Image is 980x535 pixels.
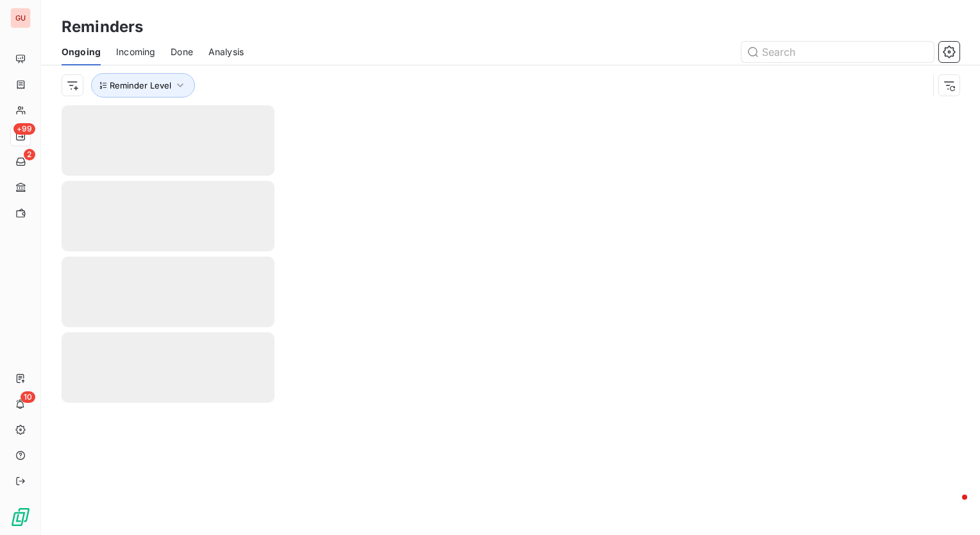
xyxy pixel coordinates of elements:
[21,391,35,403] span: 10
[10,507,31,527] img: Logo LeanPay
[62,15,143,38] h3: Reminders
[116,46,155,58] span: Incoming
[171,46,193,58] span: Done
[13,123,35,135] span: +99
[62,46,101,58] span: Ongoing
[741,42,934,62] input: Search
[91,73,195,98] button: Reminder Level
[936,491,967,522] iframe: Intercom live chat
[208,46,244,58] span: Analysis
[10,8,31,28] div: GU
[24,149,35,160] span: 2
[110,80,171,90] span: Reminder Level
